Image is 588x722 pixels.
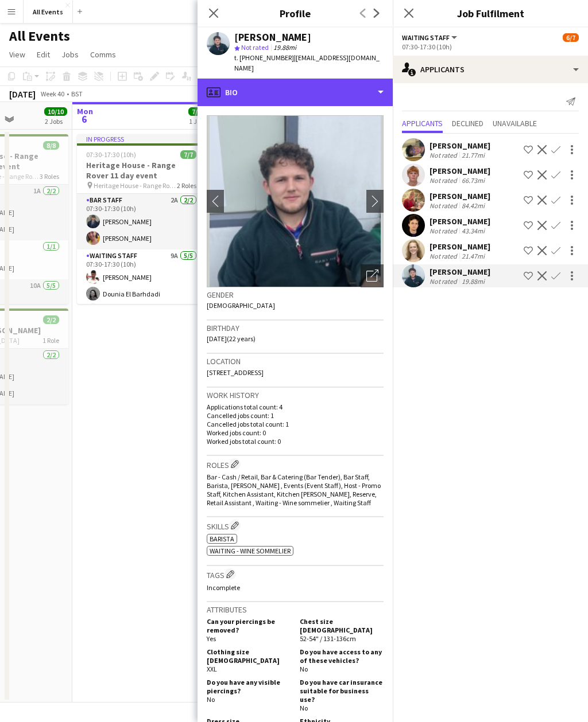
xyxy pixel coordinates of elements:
span: 6/7 [563,33,579,42]
a: Edit [32,47,55,62]
h3: Attributes [207,604,384,615]
div: [PERSON_NAME] [430,267,490,277]
span: Applicants [402,119,443,127]
span: 8/8 [43,141,59,150]
div: 19.88mi [459,277,487,286]
div: Not rated [430,176,459,185]
span: No [300,704,308,712]
div: Bio [198,79,393,106]
span: Waiting - Wine sommelier [210,547,291,555]
a: Jobs [57,47,83,62]
div: 84.42mi [459,201,487,210]
span: Jobs [61,49,79,60]
h1: All Events [9,28,70,45]
div: 1 Job [189,117,204,126]
span: Not rated [241,43,269,52]
div: Not rated [430,227,459,235]
div: In progress [77,134,206,143]
span: Bar - Cash / Retail, Bar & Catering (Bar Tender), Bar Staff, Barista, [PERSON_NAME] , Events (Eve... [207,473,381,507]
app-card-role: Waiting Staff9A5/507:30-17:30 (10h)[PERSON_NAME]Dounia El Barhdadi [77,249,206,355]
span: No [207,695,215,704]
div: Not rated [430,277,459,286]
div: [PERSON_NAME] [430,241,490,252]
h5: Chest size [DEMOGRAPHIC_DATA] [300,617,384,634]
span: 19.88mi [271,43,299,52]
span: [DATE] (22 years) [207,334,256,343]
span: Mon [77,106,93,116]
h3: Job Fulfilment [393,6,588,21]
span: | [EMAIL_ADDRESS][DOMAIN_NAME] [234,53,380,72]
div: [PERSON_NAME] [234,32,311,42]
span: Yes [207,634,216,643]
div: [DATE] [9,88,36,100]
span: 10/10 [44,107,67,116]
span: 3 Roles [40,172,59,181]
h3: Profile [198,6,393,21]
h5: Can your piercings be removed? [207,617,291,634]
span: [STREET_ADDRESS] [207,368,264,377]
p: Applications total count: 4 [207,403,384,411]
p: Cancelled jobs count: 1 [207,411,384,420]
h5: Do you have car insurance suitable for business use? [300,678,384,704]
div: Applicants [393,56,588,83]
span: [DEMOGRAPHIC_DATA] [207,301,275,310]
a: View [5,47,30,62]
div: 21.77mi [459,151,487,159]
app-job-card: In progress07:30-17:30 (10h)7/7Heritage House - Range Rover 11 day event Heritage House - Range R... [77,134,206,304]
span: Unavailable [493,119,537,127]
div: Not rated [430,201,459,210]
div: 43.34mi [459,227,487,235]
span: Comms [90,49,116,60]
span: Declined [452,119,483,127]
button: All Events [24,1,73,23]
p: Worked jobs total count: 0 [207,437,384,446]
h3: Gender [207,290,384,300]
span: Barista [210,534,234,543]
span: Week 40 [38,89,67,98]
span: 1 Role [42,336,59,345]
span: 07:30-17:30 (10h) [86,150,136,159]
h3: Roles [207,458,384,470]
div: [PERSON_NAME] [430,191,490,201]
span: 7/7 [180,150,196,159]
span: View [9,49,25,60]
p: Worked jobs count: 0 [207,428,384,437]
h5: Clothing size [DEMOGRAPHIC_DATA] [207,647,291,665]
app-card-role: Bar Staff2A2/207:30-17:30 (10h)[PERSON_NAME][PERSON_NAME] [77,194,206,249]
span: Edit [37,49,50,60]
h5: Do you have any visible piercings? [207,678,291,695]
img: Crew avatar or photo [207,115,384,287]
div: Open photos pop-in [361,264,384,287]
div: Not rated [430,252,459,260]
button: Waiting Staff [402,33,459,42]
span: Waiting Staff [402,33,450,42]
span: 6 [75,112,93,126]
span: XXL [207,665,217,673]
span: No [300,665,308,673]
div: [PERSON_NAME] [430,141,490,151]
div: [PERSON_NAME] [430,216,490,227]
div: [PERSON_NAME] [430,166,490,176]
h3: Skills [207,520,384,532]
div: 07:30-17:30 (10h) [402,42,579,51]
p: Incomplete [207,583,384,592]
div: BST [71,89,83,98]
span: 7/7 [188,107,204,116]
div: 2 Jobs [45,117,67,126]
span: Heritage House - Range Rover 11 day event [94,181,177,190]
span: 2 Roles [177,181,196,190]
h5: Do you have access to any of these vehicles? [300,647,384,665]
a: Comms [86,47,121,62]
div: 66.73mi [459,176,487,185]
span: 52-54" / 131-136cm [300,634,356,643]
h3: Work history [207,390,384,400]
span: 2/2 [43,315,59,324]
div: Not rated [430,151,459,159]
h3: Birthday [207,323,384,333]
h3: Location [207,356,384,366]
div: 21.47mi [459,252,487,260]
h3: Heritage House - Range Rover 11 day event [77,160,206,181]
p: Cancelled jobs total count: 1 [207,420,384,428]
h3: Tags [207,568,384,580]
